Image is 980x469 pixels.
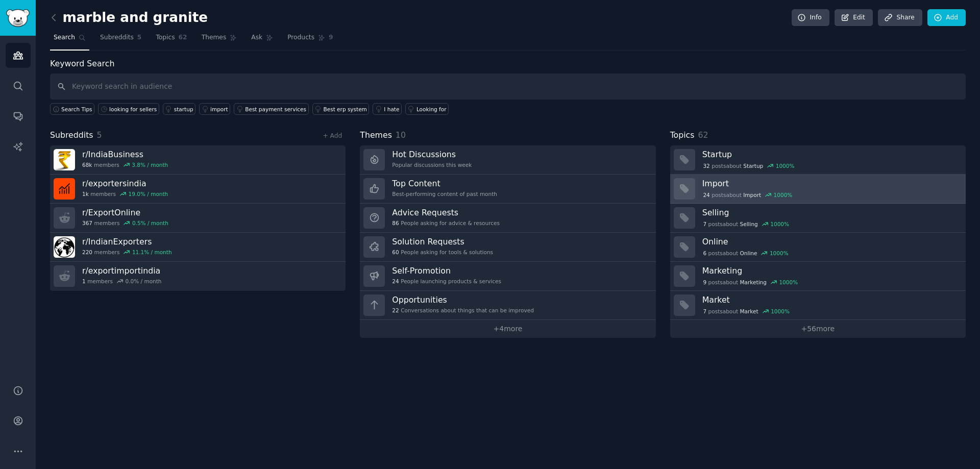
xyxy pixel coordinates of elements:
[927,9,966,27] a: Add
[702,161,796,170] div: post s about
[156,33,175,42] span: Topics
[251,33,262,42] span: Ask
[702,219,790,229] div: post s about
[392,265,501,276] h3: Self-Promotion
[360,145,655,175] a: Hot DiscussionsPopular discussions this week
[416,106,447,113] div: Looking for
[670,145,966,175] a: Startup32postsaboutStartup1000%
[82,278,86,285] span: 1
[82,161,168,168] div: members
[392,278,399,285] span: 24
[392,161,472,168] div: Popular discussions this week
[54,178,75,200] img: exportersindia
[50,30,89,51] a: Search
[392,307,399,314] span: 22
[670,291,966,320] a: Market7postsaboutMarket1000%
[329,33,333,42] span: 9
[702,190,793,200] div: post s about
[152,30,190,51] a: Topics62
[50,73,966,100] input: Keyword search in audience
[360,320,655,338] a: +4more
[360,204,655,233] a: Advice Requests86People asking for advice & resources
[82,178,168,189] h3: r/ exportersindia
[373,103,402,115] a: I hate
[6,9,30,27] img: GummySearch logo
[82,190,89,198] span: 1k
[109,106,157,113] div: looking for sellers
[776,162,795,169] div: 1000 %
[702,207,959,218] h3: Selling
[82,219,92,227] span: 367
[770,250,789,257] div: 1000 %
[50,145,346,175] a: r/IndiaBusiness68kmembers3.8% / month
[132,249,172,256] div: 11.1 % / month
[199,103,230,115] a: import
[702,265,959,276] h3: Marketing
[392,207,500,218] h3: Advice Requests
[702,294,959,305] h3: Market
[703,279,706,286] span: 9
[670,129,695,142] span: Topics
[702,307,791,316] div: post s about
[392,249,399,256] span: 60
[405,103,449,115] a: Looking for
[743,191,761,199] span: Import
[163,103,195,115] a: startup
[50,10,208,26] h2: marble and granite
[360,262,655,291] a: Self-Promotion24People launching products & services
[774,191,793,199] div: 1000 %
[740,308,758,315] span: Market
[703,250,706,257] span: 6
[670,233,966,262] a: Online6postsaboutOnline1000%
[360,175,655,204] a: Top ContentBest-performing content of past month
[779,279,798,286] div: 1000 %
[248,30,277,51] a: Ask
[703,191,709,199] span: 24
[670,175,966,204] a: Import24postsaboutImport1000%
[703,220,706,228] span: 7
[82,278,162,285] div: members
[245,106,306,113] div: Best payment services
[770,220,789,228] div: 1000 %
[98,103,159,115] a: looking for sellers
[50,175,346,204] a: r/exportersindia1kmembers19.0% / month
[82,236,172,247] h3: r/ IndianExporters
[54,33,75,42] span: Search
[312,103,370,115] a: Best erp system
[129,190,168,198] div: 19.0 % / month
[54,149,75,170] img: IndiaBusiness
[703,308,706,315] span: 7
[392,307,534,314] div: Conversations about things that can be improved
[670,320,966,338] a: +56more
[198,30,241,51] a: Themes
[698,130,708,140] span: 62
[392,219,399,227] span: 86
[132,219,168,227] div: 0.5 % / month
[50,262,346,291] a: r/exportimportindia1members0.0% / month
[284,30,336,51] a: Products9
[740,220,758,228] span: Selling
[61,106,92,113] span: Search Tips
[50,129,93,142] span: Subreddits
[360,129,392,142] span: Themes
[702,236,959,247] h3: Online
[82,249,92,256] span: 220
[392,149,472,160] h3: Hot Discussions
[740,250,757,257] span: Online
[835,9,873,27] a: Edit
[771,308,790,315] div: 1000 %
[703,162,709,169] span: 32
[137,33,142,42] span: 5
[202,33,227,42] span: Themes
[96,30,145,51] a: Subreddits5
[50,103,94,115] button: Search Tips
[670,262,966,291] a: Marketing9postsaboutMarketing1000%
[324,106,367,113] div: Best erp system
[702,149,959,160] h3: Startup
[97,130,102,140] span: 5
[392,219,500,227] div: People asking for advice & resources
[702,278,799,287] div: post s about
[360,233,655,262] a: Solution Requests60People asking for tools & solutions
[210,106,228,113] div: import
[82,249,172,256] div: members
